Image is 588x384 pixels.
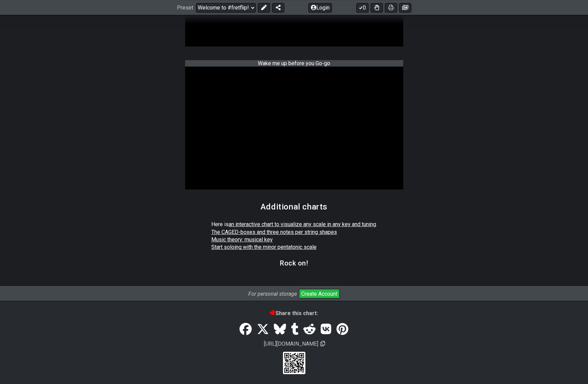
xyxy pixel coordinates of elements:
a: Tumblr [288,320,301,339]
button: 0 [356,3,369,12]
a: Tweet [254,320,271,339]
span: Preset [177,4,193,11]
p: Here is . [211,221,377,228]
button: Print [385,3,397,12]
iframe: Media Embed [185,67,403,189]
a: The CAGED-boxes and three notes per string shapes [211,229,337,235]
a: Share on Facebook [237,320,254,339]
a: Music theory: musical key [211,236,273,243]
div: Scan to view on your cellphone. [283,352,305,374]
h2: Additional charts [261,203,327,211]
span: [URL][DOMAIN_NAME] [263,340,319,348]
select: Preset [196,3,256,12]
a: Start soloing with the minor pentatonic scale [211,244,317,250]
button: Share Preset [272,3,284,12]
button: Toggle Dexterity for all fretkits [371,3,383,12]
div: Wake me up before you Go-go [185,60,403,67]
button: Edit Preset [258,3,270,12]
span: Copy url to clipboard [320,341,325,347]
h3: Rock on! [280,259,308,267]
a: Reddit [301,320,318,339]
button: Login [308,3,332,12]
a: an interactive chart to visualize any scale in any key and tuning [229,221,376,227]
button: Create image [399,3,411,12]
button: Create Account [299,289,340,298]
a: Bluesky [271,320,288,339]
a: Pinterest [334,320,351,339]
a: VK [318,320,334,339]
b: Share this chart: [270,310,318,316]
i: For personal storage [248,291,297,297]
